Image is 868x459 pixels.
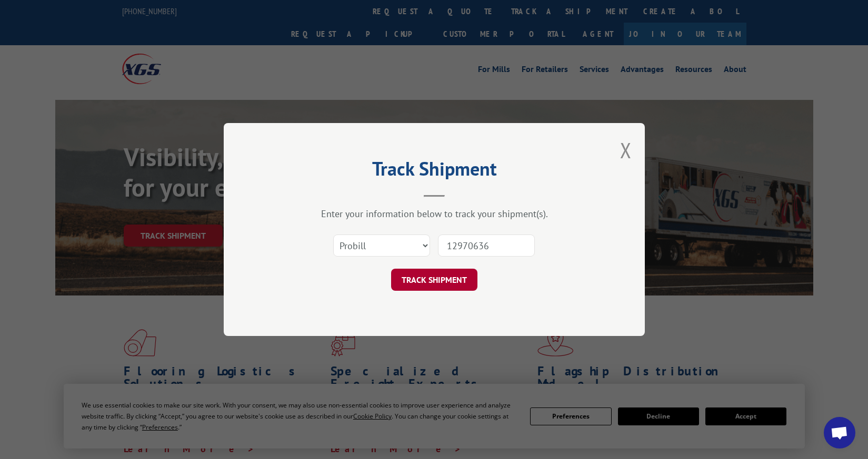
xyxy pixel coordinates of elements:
[824,417,855,448] div: Open chat
[276,161,592,181] h2: Track Shipment
[438,234,535,257] input: Number(s)
[620,136,632,164] button: Close modal
[276,208,592,220] div: Enter your information below to track your shipment(s).
[391,269,477,291] button: TRACK SHIPMENT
